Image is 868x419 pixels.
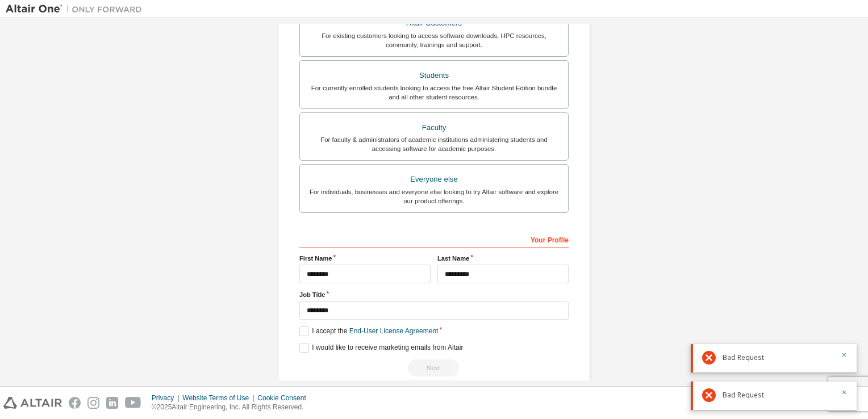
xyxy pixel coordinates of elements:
[152,403,313,412] p: © 2025 Altair Engineering, Inc. All Rights Reserved.
[437,254,569,263] label: Last Name
[3,397,62,409] img: altair_logo.svg
[307,31,561,49] div: For existing customers looking to access software downloads, HPC resources, community, trainings ...
[6,3,148,15] img: Altair One
[349,327,439,335] a: End-User License Agreement
[87,397,99,409] img: instagram.svg
[69,397,81,409] img: facebook.svg
[257,393,312,403] div: Cookie Consent
[299,230,569,248] div: Your Profile
[299,254,431,263] label: First Name
[723,391,764,400] span: Bad Request
[307,171,561,187] div: Everyone else
[125,397,141,409] img: youtube.svg
[182,393,257,403] div: Website Terms of Use
[307,68,561,83] div: Students
[307,120,561,136] div: Faculty
[723,353,764,362] span: Bad Request
[307,187,561,206] div: For individuals, businesses and everyone else looking to try Altair software and explore our prod...
[152,393,182,403] div: Privacy
[307,83,561,102] div: For currently enrolled students looking to access the free Altair Student Edition bundle and all ...
[299,359,569,376] div: Select your account type to continue
[299,326,438,336] label: I accept the
[106,397,118,409] img: linkedin.svg
[307,135,561,153] div: For faculty & administrators of academic institutions administering students and accessing softwa...
[299,343,463,353] label: I would like to receive marketing emails from Altair
[299,290,569,299] label: Job Title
